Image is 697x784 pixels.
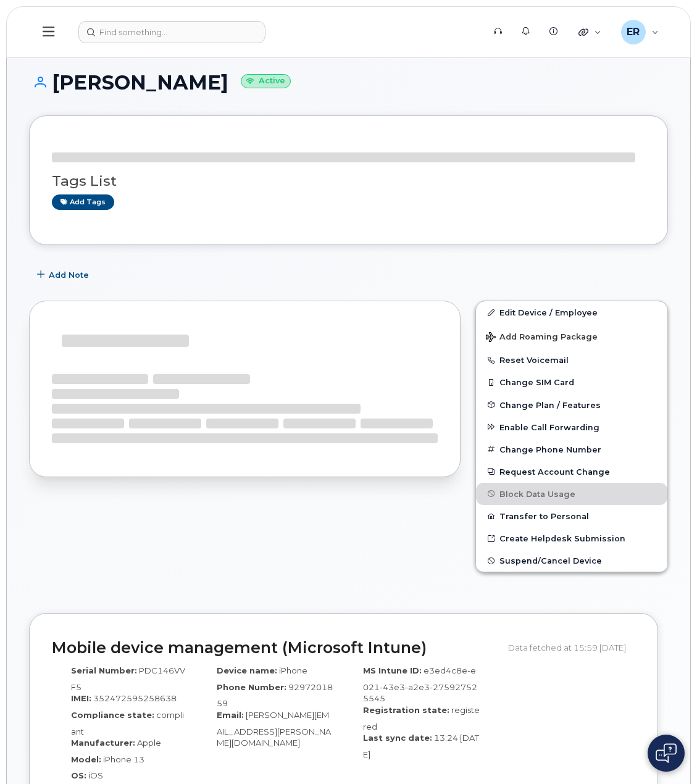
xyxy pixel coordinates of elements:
button: Enable Call Forwarding [476,416,667,438]
label: Registration state: [363,704,449,716]
span: iOS [88,770,103,780]
button: Add Note [29,264,99,286]
label: OS: [71,770,86,782]
span: compliant [71,710,184,736]
button: Suspend/Cancel Device [476,549,667,572]
button: Request Account Change [476,461,667,483]
span: 13:24 [DATE] [363,733,479,759]
a: Edit Device / Employee [476,301,667,323]
label: Serial Number: [71,665,137,677]
span: Suspend/Cancel Device [499,556,602,565]
label: Device name: [217,665,277,677]
div: Data fetched at 15:59 [DATE] [508,636,635,659]
h3: Tags List [52,173,645,189]
span: iPhone 13 [103,754,144,764]
span: 352472595258638 [93,693,177,703]
span: registered [363,705,480,732]
img: Open chat [656,743,677,763]
span: PDC146VVF5 [71,665,185,692]
span: Add Roaming Package [486,332,598,344]
button: Change Plan / Features [476,394,667,416]
button: Reset Voicemail [476,349,667,371]
label: IMEI: [71,693,91,704]
button: Add Roaming Package [476,323,667,349]
span: Enable Call Forwarding [499,422,599,432]
label: Model: [71,754,101,765]
a: Create Helpdesk Submission [476,527,667,549]
label: Email: [217,709,244,721]
label: Last sync date: [363,732,432,744]
button: Change SIM Card [476,371,667,393]
button: Change Phone Number [476,438,667,461]
h1: [PERSON_NAME] [29,72,668,93]
small: Active [241,74,291,88]
label: MS Intune ID: [363,665,422,677]
h2: Mobile device management (Microsoft Intune) [52,640,499,657]
span: Change Plan / Features [499,400,601,409]
span: iPhone [279,665,307,675]
span: e3ed4c8e-e021-43e3-a2e3-275927525545 [363,665,477,703]
label: Phone Number: [217,682,286,693]
span: Apple [137,738,161,748]
a: Add tags [52,194,114,210]
label: Compliance state: [71,709,154,721]
span: Add Note [49,269,89,281]
button: Transfer to Personal [476,505,667,527]
button: Block Data Usage [476,483,667,505]
span: [PERSON_NAME][EMAIL_ADDRESS][PERSON_NAME][DOMAIN_NAME] [217,710,331,748]
label: Manufacturer: [71,737,135,749]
